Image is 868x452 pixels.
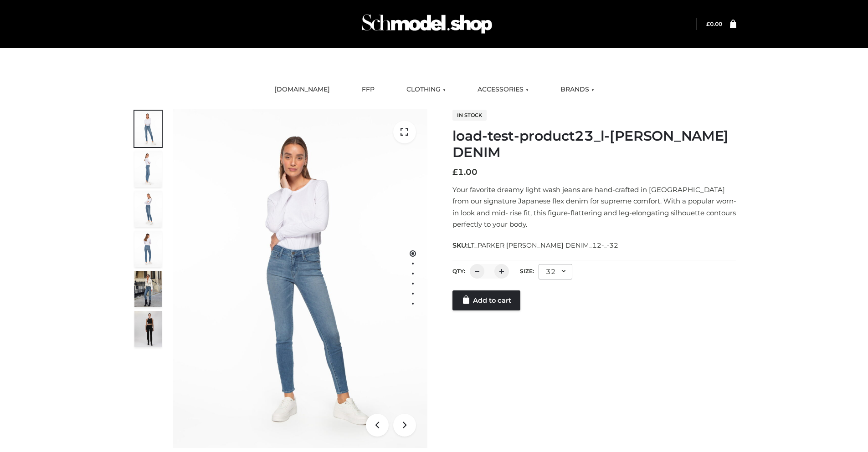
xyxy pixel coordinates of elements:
[539,264,572,279] div: 32
[706,20,722,27] a: £0.00
[520,268,534,274] label: Size:
[471,80,535,100] a: ACCESSORIES
[359,6,495,42] img: Schmodel Admin 964
[706,20,722,27] bdi: 0.00
[452,290,520,310] a: Add to cart
[706,20,710,27] span: £
[452,110,487,121] span: In stock
[452,128,736,161] h1: load-test-product23_l-[PERSON_NAME] DENIM
[452,167,478,177] bdi: 1.00
[134,231,162,267] img: 2001KLX-Ava-skinny-cove-2-scaled_32c0e67e-5e94-449c-a916-4c02a8c03427.jpg
[452,240,619,251] span: SKU:
[400,80,452,100] a: CLOTHING
[134,311,162,347] img: 49df5f96394c49d8b5cbdcda3511328a.HD-1080p-2.5Mbps-49301101_thumbnail.jpg
[554,80,601,100] a: BRANDS
[134,151,162,187] img: 2001KLX-Ava-skinny-cove-4-scaled_4636a833-082b-4702-abec-fd5bf279c4fc.jpg
[134,111,162,147] img: 2001KLX-Ava-skinny-cove-1-scaled_9b141654-9513-48e5-b76c-3dc7db129200.jpg
[267,80,337,100] a: [DOMAIN_NAME]
[452,167,458,177] span: £
[452,184,736,230] p: Your favorite dreamy light wash jeans are hand-crafted in [GEOGRAPHIC_DATA] from our signature Ja...
[355,80,381,100] a: FFP
[134,191,162,227] img: 2001KLX-Ava-skinny-cove-3-scaled_eb6bf915-b6b9-448f-8c6c-8cabb27fd4b2.jpg
[173,109,427,448] img: 2001KLX-Ava-skinny-cove-1-scaled_9b141654-9513-48e5-b76c-3dc7db129200
[134,271,162,307] img: Bowery-Skinny_Cove-1.jpg
[467,241,618,249] span: LT_PARKER [PERSON_NAME] DENIM_12-_-32
[452,268,465,274] label: QTY:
